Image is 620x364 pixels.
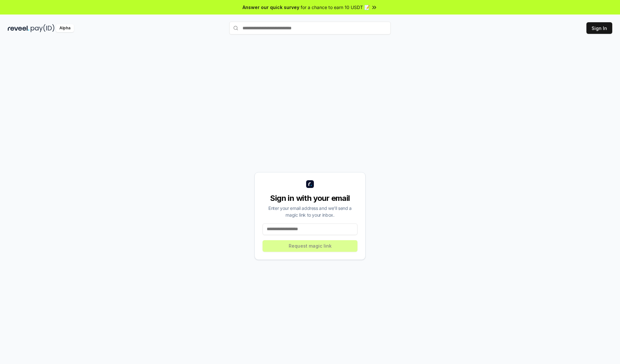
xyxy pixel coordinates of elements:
div: Alpha [56,24,74,32]
img: reveel_dark [8,24,29,32]
div: Sign in with your email [263,193,357,203]
img: pay_id [31,24,55,32]
button: Sign In [586,22,612,34]
span: Answer our quick survey [243,4,299,11]
img: logo_small [306,180,314,188]
div: Enter your email address and we’ll send a magic link to your inbox. [263,205,357,218]
span: for a chance to earn 10 USDT 📝 [301,4,370,11]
